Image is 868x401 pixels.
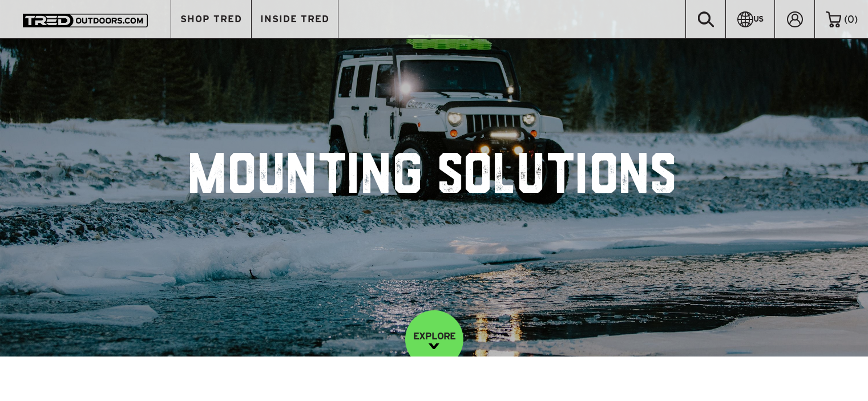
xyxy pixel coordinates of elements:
[180,14,242,24] span: SHOP TRED
[260,14,329,24] span: INSIDE TRED
[405,310,463,368] a: EXPLORE
[847,14,854,25] span: 0
[23,14,148,27] img: TRED Outdoors America
[190,153,678,204] h1: Mounting Solutions
[429,343,439,349] img: down-image
[826,11,841,27] img: cart-icon
[844,14,858,25] span: ( )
